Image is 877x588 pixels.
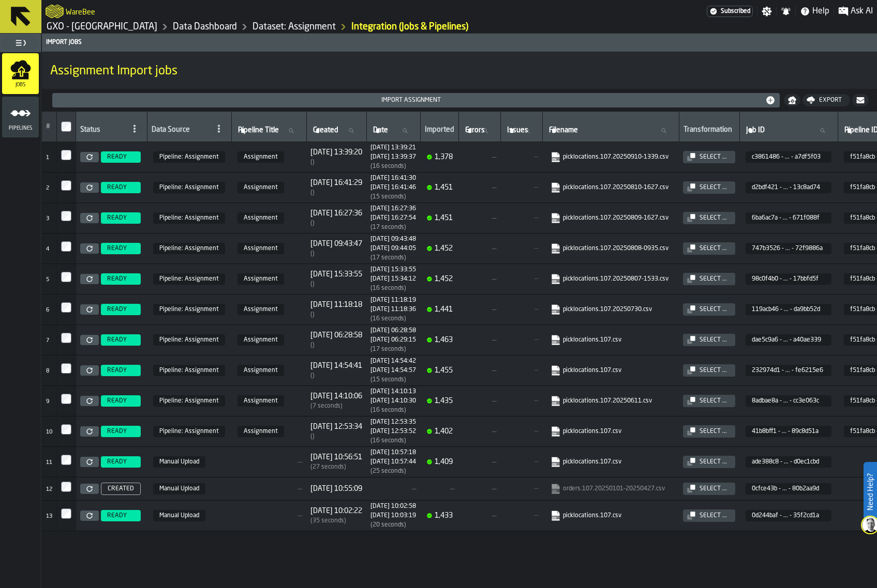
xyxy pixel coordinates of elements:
div: Import Jobs [44,39,875,46]
span: label [313,126,338,134]
a: READY [99,510,143,521]
a: READY [99,182,143,193]
div: title-Assignment Import jobs [42,52,877,89]
button: button-Import assignment [52,93,780,107]
span: 1,452 [435,275,453,283]
span: 7 [46,338,49,344]
span: — [504,367,538,374]
span: [DATE] 06:28:58 [310,331,362,339]
span: 0cfce43b-f1fe-4edd-b5a6-f7a980b2aa9d [746,483,831,494]
span: 41b8bff1 - ... - 89c8d51a [752,428,823,435]
div: Import duration (start to completion) [370,224,416,231]
label: InputCheckbox-label-react-aria8237128264-:reu: [61,241,71,252]
span: 10 [46,429,52,435]
a: link-to-https://s3.eu-west-1.amazonaws.com/import.app.warebee.com/0d244baf-a4b0-41a3-94b3-788835f... [551,510,668,521]
span: 98c0f4b0 - ... - 17bbfd5f [752,275,823,283]
span: Assignment [237,151,284,163]
span: f51fa8cb-5d93-4dff-b526-e990ed0aaa74 [153,395,225,407]
div: Select ... [695,397,731,405]
a: link-to-https://s3.eu-west-1.amazonaws.com/import.app.warebee.com/c3861486-d631-4f0d-95cc-0295a7d... [551,152,668,162]
input: InputCheckbox-label-react-aria8237128264-:res: [61,180,71,191]
span: f51fa8cb-5d93-4dff-b526-e990ed0aaa74 [153,212,225,224]
span: 0d244baf-a4b0-41a3-94b3-788835f2cd1a [746,510,831,521]
div: Completed at 1751550897795 [370,367,416,374]
span: — [463,153,496,161]
span: picklocations.107.20250611.csv [548,394,673,408]
span: READY [107,512,127,519]
span: — [504,214,538,222]
span: Help [812,5,829,18]
input: InputCheckbox-label-react-aria8237128264-:rf0: [61,302,71,313]
span: — [463,214,496,222]
span: — [504,275,538,283]
span: 6ba6ac7a - ... - 671f088f [752,214,823,222]
span: 1,441 [435,306,453,313]
span: Subscribed [721,8,750,15]
nav: Breadcrumb [46,21,468,33]
span: — [463,275,496,283]
label: button-toggle-Settings [757,6,776,17]
div: Select ... [695,275,731,283]
span: [DATE] 16:41:29 [310,179,362,187]
span: Assignment Import jobs [50,63,177,80]
button: button-Select ... [683,242,735,255]
button: button-Select ... [683,395,735,407]
span: orders.107.20250101-20250427.csv [548,482,673,496]
span: picklocations.107.csv [548,508,673,523]
div: Import duration (start to completion) [370,407,416,414]
a: link-to-https://s3.eu-west-1.amazonaws.com/import.app.warebee.com/747b3526-cb14-4439-ad0a-cb7872f... [551,243,668,254]
span: — [463,336,496,344]
span: — [463,397,496,405]
span: 119acb46-9dad-47fe-9e85-e00eda9bb52d [746,304,831,315]
a: READY [99,243,143,254]
div: Select ... [695,367,731,374]
div: Select ... [695,184,731,191]
span: Assignment [237,304,284,315]
input: InputCheckbox-label-react-aria8237128264-:rf4: [61,424,71,435]
a: link-to-/wh/i/ae0cd702-8cb1-4091-b3be-0aee77957c79/settings/billing [707,6,753,17]
input: InputCheckbox-label-react-aria8237128264-:rf6: [61,482,71,492]
span: picklocations.107.20250808-0935.csv [548,241,673,256]
span: Manual Upload [153,510,205,521]
span: READY [107,275,127,283]
label: button-toggle-Toggle Full Menu [2,36,39,50]
span: d2bdf421 - ... - 13c8ad74 [752,184,823,191]
span: [DATE] 16:27:36 [310,209,362,218]
input: InputCheckbox-label-react-aria8237128264-:rer: [61,150,71,160]
span: — [235,458,302,466]
div: Started at 1753870699450 [370,297,416,304]
span: — [463,244,496,253]
label: InputCheckbox-label-react-aria8237128264-:rf2: [61,363,71,374]
div: Completed at 1753075755982 [370,336,416,344]
span: — [463,458,496,466]
span: 98c0f4b0-7f29-492f-aa59-209917bbfd5f [746,273,831,285]
span: picklocations.107.csv [548,333,673,347]
a: READY [99,426,143,437]
span: CREATED [108,485,134,492]
div: Started at 1746784638690 [370,449,416,456]
a: link-to-/wh/i/ae0cd702-8cb1-4091-b3be-0aee77957c79/data/assignments/ [252,21,336,33]
div: Started at 1753075738882 [370,327,416,334]
span: f51fa8cb-5d93-4dff-b526-e990ed0aaa74 [153,334,225,346]
a: READY [99,212,143,224]
span: ade388c8-cd84-40dc-8ae0-3348d0ec1cbd [746,456,831,468]
span: 6ba6ac7a-d2e3-48c6-beb2-28b5671f088f [746,212,831,224]
span: READY [107,245,127,252]
span: 232974d1 - ... - fe6215e6 [752,367,823,374]
span: picklocations.107.20250810-1627.csv [548,180,673,195]
span: — [504,153,538,161]
div: Import duration (start to completion) [370,346,416,353]
span: [DATE] 14:54:41 [310,362,362,370]
span: picklocations.107.csv [548,424,673,439]
span: — [463,427,496,436]
span: Jobs [2,82,39,88]
div: Completed at 1754577252106 [370,275,416,283]
a: READY [99,334,143,346]
div: Time between creation and start (import delay / Re-Import) [310,250,362,257]
a: link-to-https://s3.eu-west-1.amazonaws.com/import.app.warebee.com/232974d1-da96-450a-8d55-7624fe6... [551,365,668,376]
span: — [463,183,496,192]
span: 747b3526-cb14-4439-ad0a-cb7872f9886a [746,243,831,254]
label: button-toggle-Help [796,5,834,18]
